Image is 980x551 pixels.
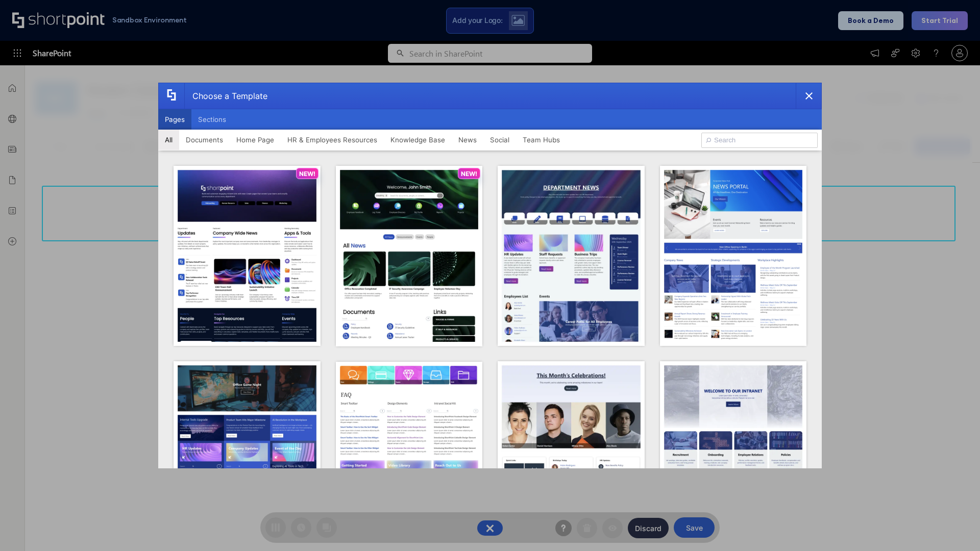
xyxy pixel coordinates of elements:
button: Team Hubs [516,130,567,150]
button: News [452,130,483,150]
input: Search [701,133,818,148]
button: Knowledge Base [384,130,452,150]
button: Sections [191,109,233,130]
button: Pages [158,109,191,130]
button: Social [483,130,516,150]
p: NEW! [299,170,315,178]
iframe: Chat Widget [929,502,980,551]
button: Home Page [230,130,281,150]
button: All [158,130,179,150]
div: template selector [158,83,822,468]
button: HR & Employees Resources [281,130,384,150]
button: Documents [179,130,230,150]
p: NEW! [461,170,477,178]
div: Choose a Template [184,83,267,109]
